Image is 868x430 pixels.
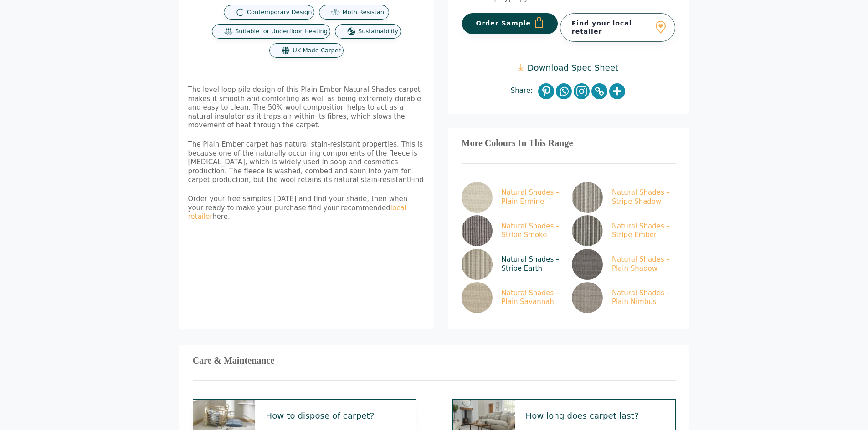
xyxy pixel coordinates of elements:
[462,142,676,145] h3: More Colours In This Range
[266,410,405,421] a: How to dispose of carpet?
[556,83,572,99] a: Whatsapp
[293,47,340,55] span: UK Made Carpet
[462,215,562,246] a: Natural Shades – Stripe Smoke
[462,249,493,280] img: Soft beige & cream stripe
[358,28,398,35] span: Sustainability
[188,204,406,221] a: local retailer
[188,86,421,129] span: The level loop pile design of this Plain Ember Natural Shades carpet makes it smooth and comforti...
[462,249,562,280] a: Natural Shades – Stripe Earth
[572,182,672,213] a: Natural Shades – Stripe Shadow
[572,282,603,313] img: Plain Nimbus Mid Grey
[572,249,603,280] img: Plain Shadow Dark Grey
[188,140,423,184] span: The Plain Ember carpet has natural stain-resistant properties. This is because one of the natural...
[572,182,603,213] img: mid grey & cream stripe
[538,83,554,99] a: Pinterest
[572,282,672,313] a: Natural Shades – Plain Nimbus
[462,13,558,34] button: Order Sample
[188,195,408,221] span: Order your free samples [DATE] and find your shade, then when your ready to make your purchase fi...
[462,282,562,313] a: Natural Shades – Plain Savannah
[462,182,562,213] a: Natural Shades – Plain Ermine
[193,359,676,363] h3: Care & Maintenance
[572,249,672,280] a: Natural Shades – Plain Shadow
[572,215,603,246] img: Cream & Grey Stripe
[574,83,590,99] a: Instagram
[462,215,493,246] img: dark and light grey stripe
[526,410,664,421] a: How long does carpet last?
[235,28,328,35] span: Suitable for Underfloor Heating
[462,182,493,213] img: Plain soft cream
[572,215,672,246] a: Natural Shades – Stripe Ember
[342,9,386,16] span: Moth Resistant
[609,83,625,99] a: More
[591,83,607,99] a: Copy Link
[462,282,493,313] img: Plain sandy tone
[560,13,675,41] a: Find your local retailer
[518,62,618,73] a: Download Spec Sheet
[410,176,424,184] span: Find
[511,86,537,96] span: Share:
[247,9,312,16] span: Contemporary Design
